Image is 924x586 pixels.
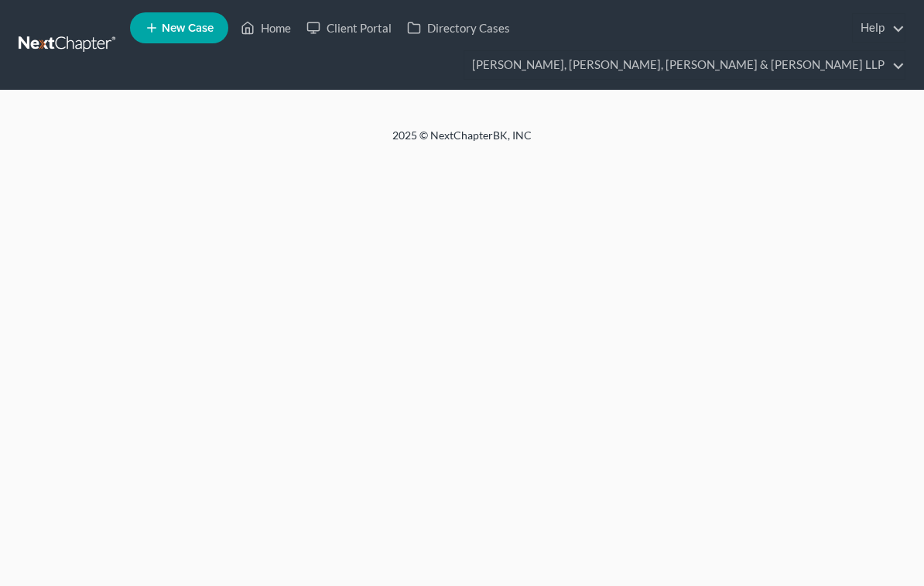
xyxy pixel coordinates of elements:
a: [PERSON_NAME], [PERSON_NAME], [PERSON_NAME] & [PERSON_NAME] LLP [464,51,905,79]
a: Help [853,14,905,42]
a: Client Portal [299,14,399,42]
div: 2025 © NextChapterBK, INC [91,128,833,156]
a: Directory Cases [399,14,518,42]
a: Home [233,14,299,42]
new-legal-case-button: New Case [130,12,228,43]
